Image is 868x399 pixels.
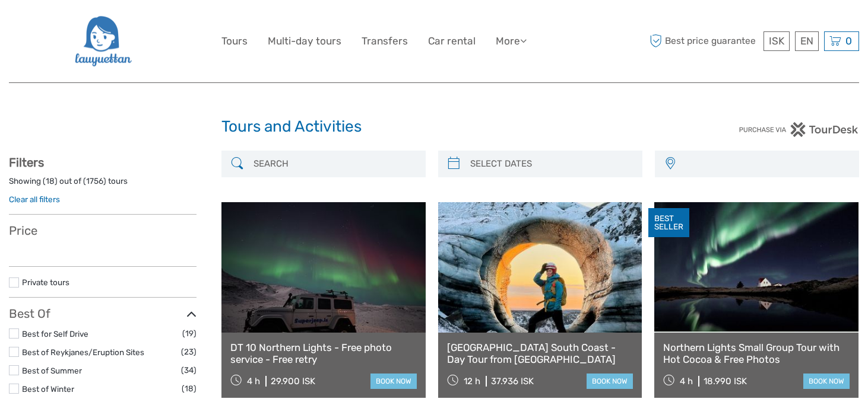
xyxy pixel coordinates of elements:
span: 12 h [464,376,480,387]
span: 4 h [680,376,693,387]
div: 18.990 ISK [704,376,747,387]
a: Private tours [22,277,69,287]
img: 2954-36deae89-f5b4-4889-ab42-60a468582106_logo_big.png [74,9,131,74]
a: [GEOGRAPHIC_DATA] South Coast - Day Tour from [GEOGRAPHIC_DATA] [447,341,633,366]
a: Northern Lights Small Group Tour with Hot Cocoa & Free Photos [663,341,850,366]
a: book now [587,374,633,389]
input: SEARCH [249,154,420,174]
img: PurchaseViaTourDesk.png [739,122,859,137]
a: book now [803,374,850,389]
a: book now [370,374,417,389]
h1: Tours and Activities [221,117,647,136]
div: 37.936 ISK [491,376,534,387]
span: 0 [844,35,854,47]
a: Best of Winter [22,384,74,394]
span: Best price guarantee [647,31,761,51]
a: Best of Summer [22,366,82,375]
a: Car rental [428,33,476,50]
span: ISK [769,35,784,47]
span: (23) [181,345,197,359]
span: (18) [182,382,197,395]
a: Tours [221,33,248,50]
a: Best for Self Drive [22,329,88,339]
span: (34) [181,363,197,377]
input: SELECT DATES [465,154,636,174]
h3: Price [9,224,197,238]
span: 4 h [247,376,260,387]
a: More [496,33,527,50]
h3: Best Of [9,307,197,321]
a: Clear all filters [9,194,60,204]
div: Showing ( ) out of ( ) tours [9,175,197,194]
a: Multi-day tours [268,33,341,50]
span: (19) [182,327,197,340]
strong: Filters [9,155,44,170]
a: Best of Reykjanes/Eruption Sites [22,347,144,357]
div: BEST SELLER [648,208,689,238]
label: 1756 [86,175,103,187]
div: 29.900 ISK [271,376,315,387]
a: DT 10 Northern Lights - Free photo service - Free retry [230,341,417,366]
a: Transfers [362,33,408,50]
label: 18 [46,175,55,187]
div: EN [795,31,819,51]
